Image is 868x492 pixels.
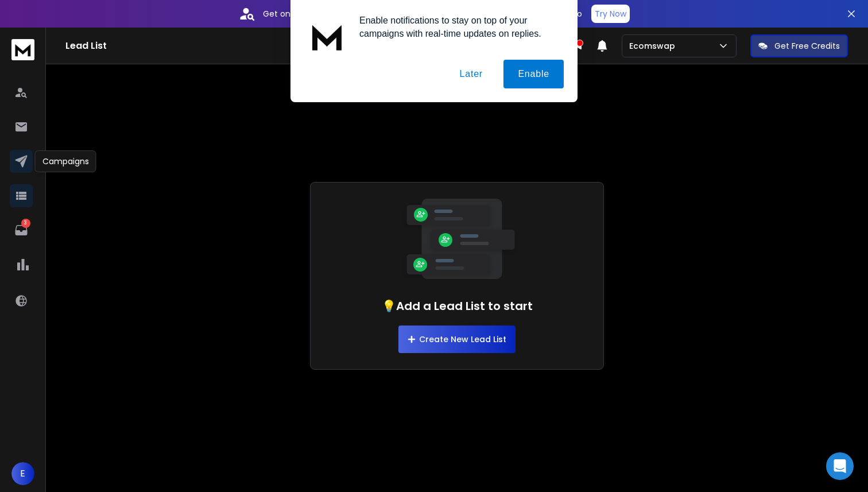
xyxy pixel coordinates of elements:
h1: 💡Add a Lead List to start [382,298,533,314]
div: Campaigns [35,150,96,172]
img: notification icon [304,14,350,60]
p: 3 [21,219,30,228]
a: 3 [10,219,33,242]
button: Create New Lead List [398,326,516,353]
button: E [11,462,34,485]
button: Later [445,60,497,88]
div: Open Intercom Messenger [826,452,854,480]
div: Enable notifications to stay on top of your campaigns with real-time updates on replies. [350,14,564,40]
button: Enable [503,60,564,88]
